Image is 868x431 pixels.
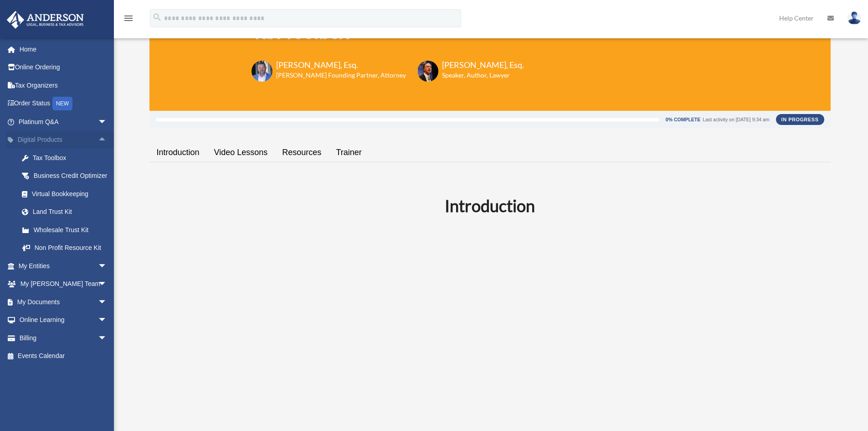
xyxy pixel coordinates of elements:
[329,140,369,166] a: Trainer
[155,194,825,217] h2: Introduction
[703,117,769,122] div: Last activity on [DATE] 9:34 am
[6,329,121,347] a: Billingarrow_drop_down
[32,206,109,218] div: Land Trust Kit
[98,311,116,330] span: arrow_drop_down
[98,293,116,312] span: arrow_drop_down
[13,167,121,185] a: Business Credit Optimizer
[32,152,109,164] div: Tax Toolbox
[6,113,121,131] a: Platinum Q&Aarrow_drop_down
[275,140,329,166] a: Resources
[6,257,121,275] a: My Entitiesarrow_drop_down
[6,347,121,365] a: Events Calendar
[32,188,109,200] div: Virtual Bookkeeping
[123,16,134,24] a: menu
[847,11,861,25] img: User Pic
[207,140,275,166] a: Video Lessons
[32,242,109,254] div: Non Profit Resource Kit
[152,12,162,22] i: search
[666,117,700,122] div: 0% Complete
[252,61,272,82] img: Toby-circle-head.png
[6,94,121,113] a: Order StatusNEW
[32,170,109,182] div: Business Credit Optimizer
[98,113,116,131] span: arrow_drop_down
[52,97,72,110] div: NEW
[6,58,121,77] a: Online Ordering
[13,185,121,203] a: Virtual Bookkeeping
[6,275,121,293] a: My [PERSON_NAME] Teamarrow_drop_down
[13,203,121,221] a: Land Trust Kit
[442,59,524,71] h3: [PERSON_NAME], Esq.
[98,275,116,294] span: arrow_drop_down
[6,311,121,329] a: Online Learningarrow_drop_down
[6,131,121,149] a: Digital Productsarrow_drop_up
[98,131,116,150] span: arrow_drop_up
[6,40,121,58] a: Home
[776,114,824,125] div: In Progress
[417,61,438,82] img: Scott-Estill-Headshot.png
[6,76,121,94] a: Tax Organizers
[149,140,207,166] a: Introduction
[276,71,406,80] h6: [PERSON_NAME] Founding Partner, Attorney
[98,329,116,348] span: arrow_drop_down
[6,293,121,311] a: My Documentsarrow_drop_down
[98,257,116,275] span: arrow_drop_down
[32,224,109,236] div: Wholesale Trust Kit
[4,11,87,29] img: Anderson Advisors Platinum Portal
[13,221,121,239] a: Wholesale Trust Kit
[442,71,513,80] h6: Speaker, Author, Lawyer
[13,149,121,167] a: Tax Toolbox
[13,239,121,257] a: Non Profit Resource Kit
[276,59,406,71] h3: [PERSON_NAME], Esq.
[123,13,134,24] i: menu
